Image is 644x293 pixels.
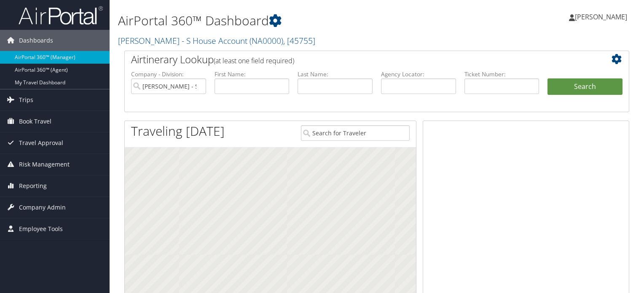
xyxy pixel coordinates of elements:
span: (at least one field required) [214,56,294,65]
span: Book Travel [19,111,51,132]
span: Travel Approval [19,132,63,153]
label: Last Name: [298,70,373,78]
span: Risk Management [19,154,70,175]
h1: AirPortal 360™ Dashboard [118,12,463,30]
span: [PERSON_NAME] [575,12,627,22]
button: Search [547,78,623,95]
label: Company - Division: [131,70,206,78]
span: , [ 45755 ] [283,35,315,46]
span: Reporting [19,175,47,196]
img: airportal-logo.png [19,5,103,25]
span: Company Admin [19,197,66,218]
a: [PERSON_NAME] [569,4,636,30]
span: Trips [19,89,33,110]
a: [PERSON_NAME] - S House Account [118,35,315,46]
h2: Airtinerary Lookup [131,52,580,67]
label: First Name: [215,70,290,78]
h1: Traveling [DATE] [131,122,225,140]
label: Ticket Number: [464,70,539,78]
span: ( NA0000 ) [250,35,283,46]
input: Search for Traveler [301,125,410,141]
span: Dashboards [19,30,53,51]
label: Agency Locator: [381,70,456,78]
span: Employee Tools [19,218,63,239]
